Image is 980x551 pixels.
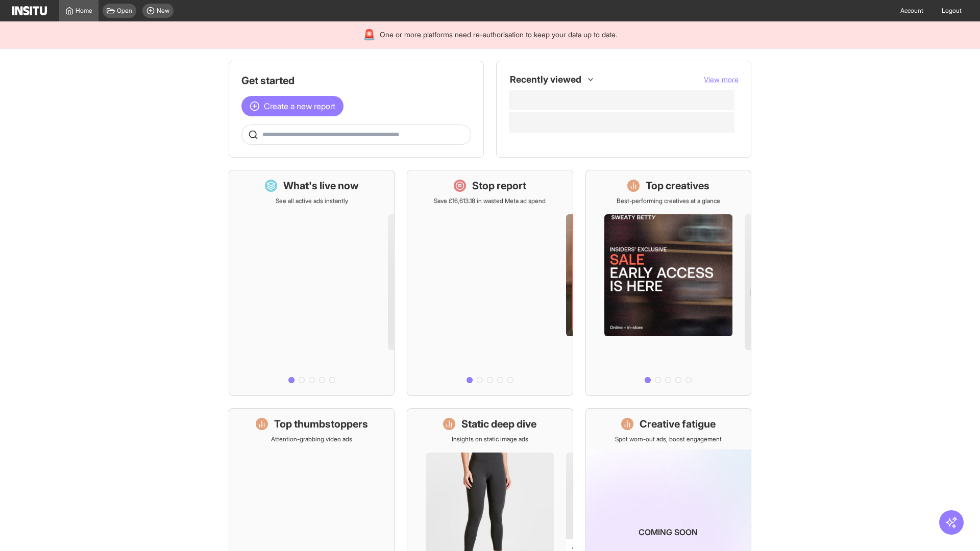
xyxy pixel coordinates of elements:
h1: Top thumbstoppers [274,417,368,431]
span: Home [76,7,92,15]
a: Stop reportSave £16,613.18 in wasted Meta ad spend [407,170,573,396]
span: One or more platforms need re-authorisation to keep your data up to date. [380,30,617,40]
p: See all active ads instantly [276,197,348,205]
h1: Stop report [472,179,526,193]
img: Logo [12,6,47,15]
p: Save £16,613.18 in wasted Meta ad spend [434,197,546,205]
p: Attention-grabbing video ads [271,435,352,443]
span: New [157,7,169,15]
span: Create a new report [264,100,335,112]
span: View more [704,75,739,84]
button: View more [704,74,739,85]
p: Insights on static image ads [452,435,528,443]
button: Create a new report [241,96,344,116]
p: Best-performing creatives at a glance [617,197,720,205]
h1: What's live now [283,179,359,193]
span: Open [117,7,132,15]
a: What's live nowSee all active ads instantly [229,170,395,396]
a: Top creativesBest-performing creatives at a glance [585,170,751,396]
h1: Static deep dive [461,417,536,431]
h1: Get started [241,73,471,88]
h1: Top creatives [646,179,709,193]
div: 🚨 [363,28,376,42]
